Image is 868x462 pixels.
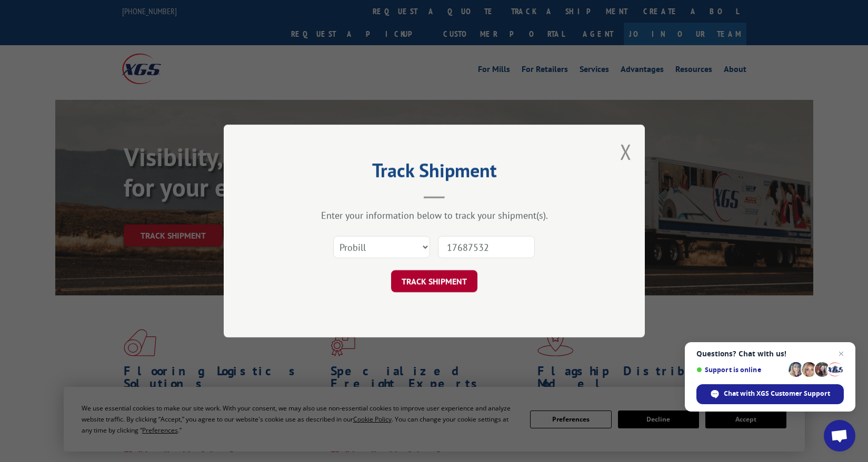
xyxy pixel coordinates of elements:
[824,420,855,451] div: Open chat
[438,236,535,258] input: Number(s)
[696,350,844,358] span: Questions? Chat with us!
[276,209,592,221] div: Enter your information below to track your shipment(s).
[696,366,785,374] span: Support is online
[620,138,632,166] button: Close modal
[276,163,592,183] h2: Track Shipment
[696,384,844,404] div: Chat with XGS Customer Support
[835,347,847,360] span: Close chat
[724,389,830,398] span: Chat with XGS Customer Support
[391,270,477,292] button: TRACK SHIPMENT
